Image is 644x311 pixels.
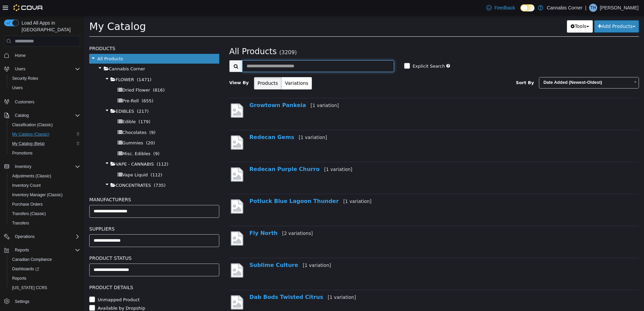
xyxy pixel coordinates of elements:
[259,183,287,188] small: [1 variation]
[65,114,71,119] span: (9)
[15,247,29,253] span: Reports
[1,97,83,106] button: Customers
[5,239,135,247] h5: Product Status
[9,200,80,208] span: Purchase Orders
[7,283,83,292] button: [US_STATE] CCRS
[15,299,29,304] span: Settings
[7,130,83,139] button: My Catalog (Classic)
[432,65,450,70] span: Sort By
[483,5,509,17] button: Tools
[9,149,80,157] span: Promotions
[31,167,67,172] span: CONCENTRATES
[31,93,50,98] span: EDIBLES
[1,64,83,74] button: Users
[19,20,80,33] span: Load All Apps in [GEOGRAPHIC_DATA]
[9,181,80,189] span: Inventory Count
[145,279,160,295] img: missing-image.png
[1,162,83,171] button: Inventory
[9,219,32,227] a: Transfers
[145,247,160,263] img: missing-image.png
[9,210,80,218] span: Transfers (Classic)
[12,211,46,216] span: Transfers (Classic)
[9,84,25,92] a: Users
[69,72,80,77] span: (816)
[145,151,160,167] img: missing-image.png
[7,181,83,190] button: Inventory Count
[165,246,247,253] a: Sublime Culture[1 variation]
[1,297,83,306] button: Settings
[12,192,63,198] span: Inventory Manager (Classic)
[38,136,66,141] span: Misc. Edibles
[12,246,80,254] span: Reports
[12,51,80,60] span: Home
[15,53,26,58] span: Home
[13,4,43,11] img: Cova
[7,218,83,228] button: Transfers
[25,51,61,56] span: Cannabis Corner
[69,136,75,141] span: (9)
[165,87,255,93] a: Growtown Pankeia[1 variation]
[31,146,69,151] span: VAPE - CANNABIS
[12,97,80,106] span: Customers
[12,246,32,254] button: Reports
[240,151,268,157] small: [1 variation]
[9,130,52,138] a: My Catalog (Classic)
[145,215,160,231] img: missing-image.png
[9,265,42,273] a: Dashboards
[12,51,28,60] a: Home
[145,87,160,103] img: missing-image.png
[12,281,56,288] label: Unmapped Product
[15,99,34,105] span: Customers
[9,255,80,264] span: Canadian Compliance
[12,298,32,306] a: Settings
[70,167,82,172] span: (735)
[7,274,83,283] button: Reports
[9,149,35,157] a: Promotions
[15,164,31,169] span: Inventory
[600,4,639,12] p: [PERSON_NAME]
[589,4,597,12] div: Tania Hines
[12,289,61,296] label: Available by Dropship
[9,84,80,92] span: Users
[12,85,23,91] span: Users
[12,202,43,207] span: Purchase Orders
[226,87,255,93] small: [1 variation]
[53,93,64,98] span: (217)
[9,74,80,82] span: Security Roles
[455,62,555,73] a: Date Added (Newest-Oldest)
[7,209,83,218] button: Transfers (Classic)
[5,180,135,188] h5: Manufacturers
[9,274,29,282] a: Reports
[57,83,69,88] span: (655)
[9,121,56,129] a: Classification (Classic)
[5,29,135,37] h5: Products
[12,220,29,226] span: Transfers
[9,181,43,189] a: Inventory Count
[244,279,272,284] small: [1 variation]
[9,140,80,148] span: My Catalog (Beta)
[547,4,582,12] p: Cannabis Corner
[5,268,135,276] h5: Product Details
[9,172,54,180] a: Adjustments (Classic)
[484,1,518,14] a: Feedback
[12,233,37,241] button: Operations
[12,163,80,171] span: Inventory
[9,191,80,199] span: Inventory Manager (Classic)
[145,31,193,41] span: All Products
[7,264,83,274] a: Dashboards
[9,130,80,138] span: My Catalog (Classic)
[1,111,83,120] button: Catalog
[7,148,83,158] button: Promotions
[510,5,555,17] button: Add Products
[12,257,52,262] span: Canadian Compliance
[12,266,39,272] span: Dashboards
[12,163,34,171] button: Inventory
[12,76,38,81] span: Security Roles
[9,172,80,180] span: Adjustments (Classic)
[38,104,52,109] span: Edible
[145,119,160,135] img: missing-image.png
[219,247,247,252] small: [1 variation]
[12,276,26,281] span: Reports
[494,4,515,11] span: Feedback
[170,62,197,74] button: Products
